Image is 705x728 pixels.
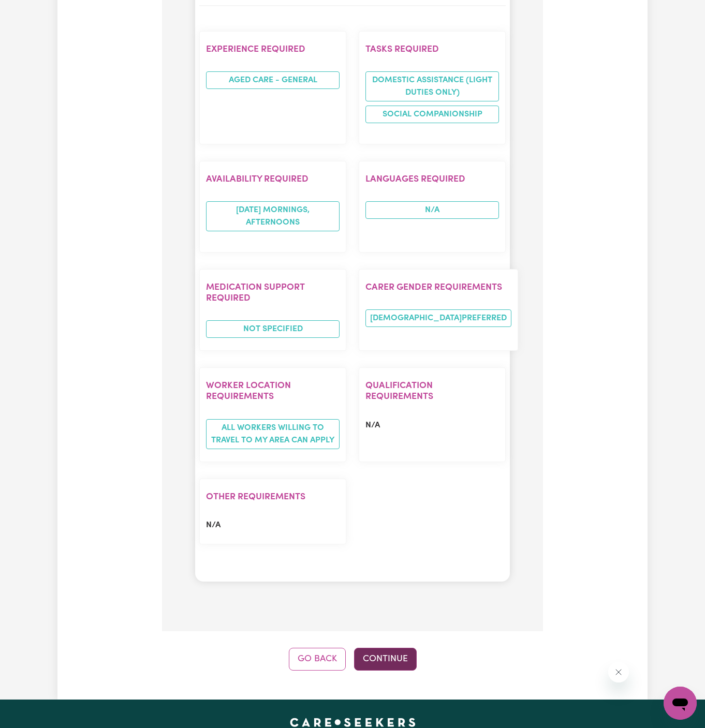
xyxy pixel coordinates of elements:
[365,309,511,327] span: [DEMOGRAPHIC_DATA] preferred
[365,174,499,185] h2: Languages required
[365,71,499,101] li: Domestic assistance (light duties only)
[206,419,340,449] span: All workers willing to travel to my area can apply
[664,687,697,720] iframe: Button to launch messaging window
[365,282,511,293] h2: Carer gender requirements
[354,648,417,671] button: Continue
[206,282,340,304] h2: Medication Support Required
[365,44,499,55] h2: Tasks required
[206,492,340,502] h2: Other requirements
[206,44,340,55] h2: Experience required
[365,106,499,123] li: Social companionship
[290,718,416,726] a: Careseekers home page
[206,71,340,89] li: Aged care - General
[6,7,63,16] span: Need any help?
[365,421,380,429] span: N/A
[206,521,221,529] span: N/A
[608,662,629,682] iframe: Close message
[206,201,340,231] li: [DATE] mornings, afternoons
[206,320,340,338] span: Not specified
[289,648,346,671] button: Go Back
[365,201,499,219] span: N/A
[206,174,340,185] h2: Availability required
[206,380,340,402] h2: Worker location requirements
[365,380,499,402] h2: Qualification requirements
